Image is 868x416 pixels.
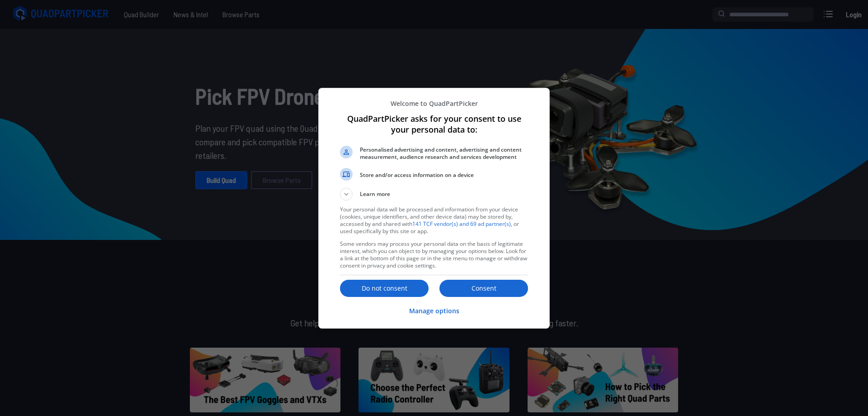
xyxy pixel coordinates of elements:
[318,88,550,329] div: QuadPartPicker asks for your consent to use your personal data to:
[340,284,429,293] p: Do not consent
[412,220,511,228] a: 141 TCF vendor(s) and 69 ad partner(s)
[439,284,528,293] p: Consent
[360,190,390,201] span: Learn more
[340,206,528,235] p: Your personal data will be processed and information from your device (cookies, unique identifier...
[360,146,528,161] span: Personalised advertising and content, advertising and content measurement, audience research and ...
[409,306,459,316] p: Manage options
[409,301,459,321] button: Manage options
[340,240,528,269] p: Some vendors may process your personal data on the basis of legitimate interest, which you can ob...
[340,99,528,108] p: Welcome to QuadPartPicker
[340,113,528,135] h1: QuadPartPicker asks for your consent to use your personal data to:
[439,280,528,297] button: Consent
[360,172,528,179] span: Store and/or access information on a device
[340,280,429,297] button: Do not consent
[340,188,528,201] button: Learn more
